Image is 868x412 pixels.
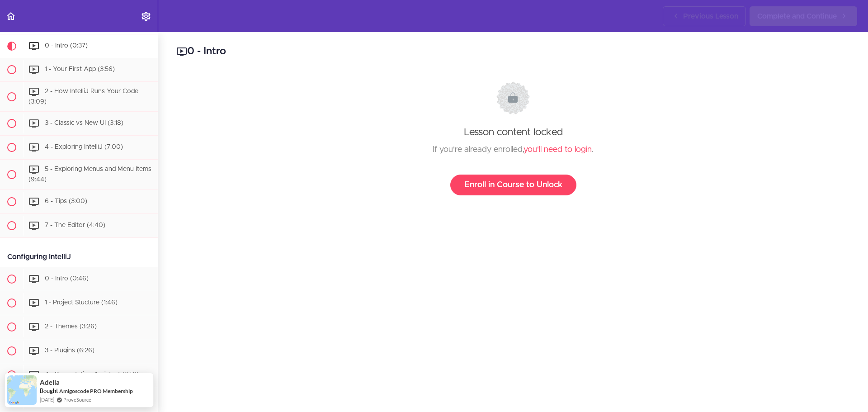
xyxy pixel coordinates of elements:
a: Previous Lesson [663,6,746,26]
a: ProveSource [63,397,91,403]
span: 7 - The Editor (4:40) [45,222,105,228]
span: 2 - How IntelliJ Runs Your Code (3:09) [28,88,138,105]
span: 6 - Tips (3:00) [45,198,87,204]
span: 1 - Your First App (3:56) [45,66,115,72]
a: Amigoscode PRO Membership [59,388,133,394]
a: Enroll in Course to Unlock [450,175,576,195]
a: you'll need to login [524,146,592,154]
a: Complete and Continue [750,6,857,26]
span: 1 - Project Stucture (1:46) [45,299,118,306]
span: 5 - Exploring Menus and Menu Items (9:44) [28,166,151,183]
h2: 0 - Intro [176,44,850,59]
div: If you're already enrolled, . [185,143,841,156]
svg: Settings Menu [141,11,151,22]
img: provesource social proof notification image [7,375,37,405]
span: 4 - Exploring IntelliJ (7:00) [45,144,123,151]
span: 3 - Classic vs New UI (3:18) [45,120,123,127]
div: Lesson content locked [185,81,841,195]
svg: Back to course curriculum [5,11,16,22]
span: 0 - Intro (0:37) [45,43,88,49]
span: Previous Lesson [683,11,738,22]
span: 2 - Themes (3:26) [45,323,97,330]
span: 3 - Plugins (6:26) [45,347,94,354]
span: Bought [40,387,58,394]
span: 0 - Intro (0:46) [45,275,89,282]
span: Complete and Continue [757,11,837,22]
span: 4 - Presentation Assistant (3:52) [45,371,139,378]
span: Adella [40,379,60,386]
span: [DATE] [40,396,54,403]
